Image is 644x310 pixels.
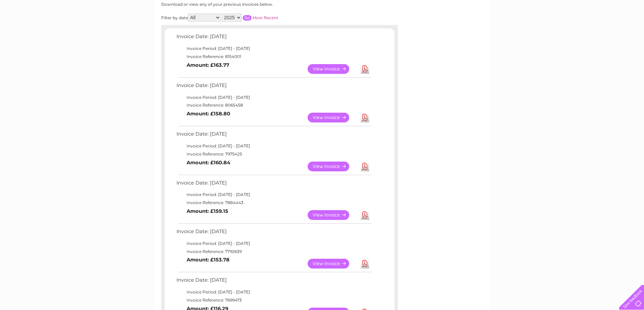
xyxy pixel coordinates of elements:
[175,81,373,93] td: Invoice Date: [DATE]
[175,93,373,102] td: Invoice Period: [DATE] - [DATE]
[175,130,373,142] td: Invoice Date: [DATE]
[308,113,357,122] a: View
[163,4,482,33] div: Clear Business is a trading name of Verastar Limited (registered in [GEOGRAPHIC_DATA] No. 3667643...
[161,2,339,7] div: Download or view any of your previous invoices below.
[585,29,595,34] a: Blog
[187,160,230,166] b: Amount: £160.84
[187,62,229,68] b: Amount: £163.77
[361,259,369,269] a: Download
[175,227,373,239] td: Invoice Date: [DATE]
[175,199,373,207] td: Invoice Reference: 7884443
[175,178,373,191] td: Invoice Date: [DATE]
[517,3,563,12] a: 0333 014 3131
[175,248,373,256] td: Invoice Reference: 7792639
[308,162,357,171] a: View
[187,208,228,214] b: Amount: £159.15
[542,29,557,34] a: Energy
[599,29,616,34] a: Contact
[175,45,373,53] td: Invoice Period: [DATE] - [DATE]
[175,288,373,296] td: Invoice Period: [DATE] - [DATE]
[525,29,538,34] a: Water
[361,162,369,171] a: Download
[308,64,357,74] a: View
[175,276,373,288] td: Invoice Date: [DATE]
[361,210,369,220] a: Download
[187,111,230,117] b: Amount: £158.80
[622,29,638,34] a: Log out
[308,210,357,220] a: View
[561,29,581,34] a: Telecoms
[161,13,339,22] div: Filter by date
[175,101,373,109] td: Invoice Reference: 8065458
[175,296,373,304] td: Invoice Reference: 7699473
[175,191,373,199] td: Invoice Period: [DATE] - [DATE]
[361,113,369,122] a: Download
[175,150,373,158] td: Invoice Reference: 7975425
[253,15,278,20] a: Most Recent
[175,239,373,248] td: Invoice Period: [DATE] - [DATE]
[175,142,373,150] td: Invoice Period: [DATE] - [DATE]
[308,259,357,269] a: View
[175,32,373,45] td: Invoice Date: [DATE]
[23,18,57,38] img: logo.png
[187,257,230,263] b: Amount: £153.78
[175,53,373,61] td: Invoice Reference: 8154001
[361,64,369,74] a: Download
